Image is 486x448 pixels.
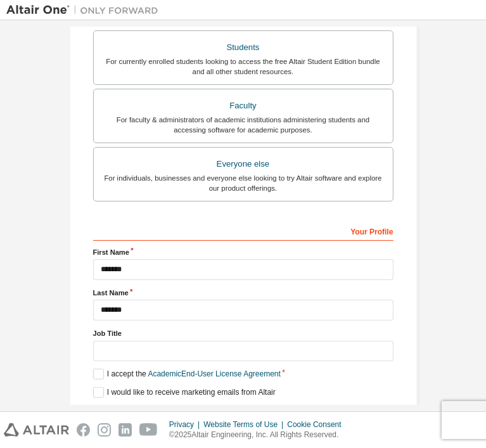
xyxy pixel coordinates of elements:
div: Students [101,39,385,56]
label: I would like to receive marketing emails from Altair [93,387,276,398]
img: youtube.svg [139,423,158,437]
img: facebook.svg [77,423,90,437]
img: instagram.svg [98,423,111,437]
div: Privacy [169,419,203,430]
img: linkedin.svg [118,423,132,437]
div: Cookie Consent [287,419,349,430]
label: Last Name [93,288,393,298]
div: Website Terms of Use [203,419,287,430]
div: Your Profile [93,221,393,241]
div: Everyone else [101,155,385,173]
img: altair_logo.svg [4,423,69,437]
label: I accept the [93,369,281,380]
div: For faculty & administrators of academic institutions administering students and accessing softwa... [101,115,385,135]
div: For individuals, businesses and everyone else looking to try Altair software and explore our prod... [101,173,385,193]
p: © 2025 Altair Engineering, Inc. All Rights Reserved. [169,430,349,440]
div: For currently enrolled students looking to access the free Altair Student Edition bundle and all ... [101,56,385,77]
img: Altair One [6,4,165,16]
a: Academic End-User License Agreement [148,369,281,378]
label: First Name [93,247,393,257]
label: Job Title [93,328,393,338]
div: Faculty [101,97,385,115]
